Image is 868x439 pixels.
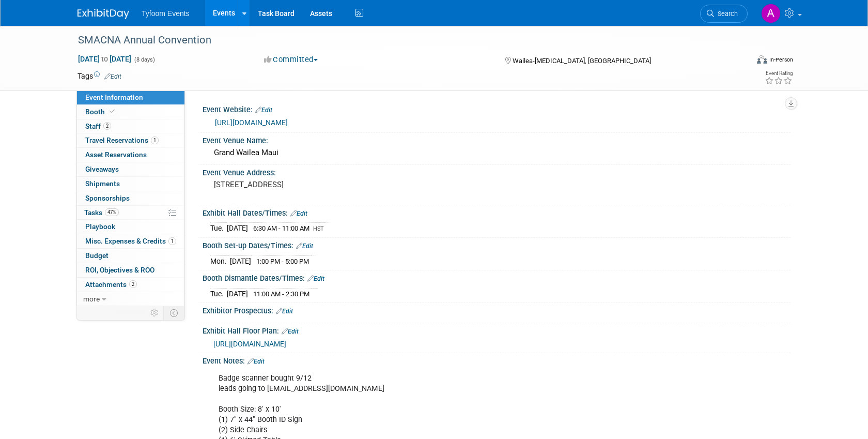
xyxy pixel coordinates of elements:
[84,208,119,217] span: Tasks
[133,56,155,63] span: (8 days)
[700,5,748,23] a: Search
[227,288,248,299] td: [DATE]
[210,145,783,161] div: Grand Wailea Maui
[85,93,143,101] span: Event Information
[203,102,791,115] div: Event Website:
[85,136,159,144] span: Travel Reservations
[203,353,791,367] div: Event Notes:
[83,295,100,303] span: more
[77,249,184,263] a: Budget
[757,55,767,64] img: Format-Inperson.png
[282,328,299,335] a: Edit
[85,222,115,231] span: Playbook
[213,340,286,348] a: [URL][DOMAIN_NAME]
[74,31,732,50] div: SMACNA Annual Convention
[142,9,190,18] span: Tyfoom Events
[296,243,313,250] a: Edit
[77,133,184,147] a: Travel Reservations1
[210,288,227,299] td: Tue.
[247,358,265,365] a: Edit
[77,263,184,277] a: ROI, Objectives & ROO
[253,290,309,298] span: 11:00 AM - 2:30 PM
[227,223,248,234] td: [DATE]
[77,191,184,205] a: Sponsorships
[77,90,184,104] a: Event Information
[77,119,184,133] a: Staff2
[230,255,251,266] td: [DATE]
[77,278,184,292] a: Attachments2
[215,118,288,127] a: [URL][DOMAIN_NAME]
[78,54,132,64] span: [DATE] [DATE]
[164,306,185,320] td: Toggle Event Tabs
[151,137,159,144] span: 1
[769,56,793,64] div: In-Person
[168,237,176,245] span: 1
[104,73,121,80] a: Edit
[203,323,791,337] div: Exhibit Hall Floor Plan:
[687,54,793,69] div: Event Format
[85,179,120,188] span: Shipments
[765,71,793,76] div: Event Rating
[260,54,322,65] button: Committed
[129,280,137,288] span: 2
[103,122,111,130] span: 2
[100,55,110,63] span: to
[85,237,176,245] span: Misc. Expenses & Credits
[110,109,115,114] i: Booth reservation complete
[210,223,227,234] td: Tue.
[276,308,293,315] a: Edit
[203,238,791,251] div: Booth Set-up Dates/Times:
[290,210,307,217] a: Edit
[253,224,309,232] span: 6:30 AM - 11:00 AM
[77,292,184,306] a: more
[210,255,230,266] td: Mon.
[203,133,791,146] div: Event Venue Name:
[77,234,184,248] a: Misc. Expenses & Credits1
[77,177,184,191] a: Shipments
[255,107,272,114] a: Edit
[761,4,781,23] img: Angie Nichols
[214,180,436,189] pre: [STREET_ADDRESS]
[146,306,164,320] td: Personalize Event Tab Strip
[77,162,184,176] a: Giveaways
[256,258,309,265] span: 1:00 PM - 5:00 PM
[85,150,147,159] span: Asset Reservations
[714,10,738,18] span: Search
[77,206,184,220] a: Tasks47%
[203,270,791,284] div: Booth Dismantle Dates/Times:
[85,122,111,130] span: Staff
[85,165,119,173] span: Giveaways
[85,108,117,116] span: Booth
[105,208,119,216] span: 47%
[78,9,129,19] img: ExhibitDay
[85,266,154,274] span: ROI, Objectives & ROO
[203,165,791,178] div: Event Venue Address:
[85,194,130,202] span: Sponsorships
[77,148,184,162] a: Asset Reservations
[77,220,184,234] a: Playbook
[203,205,791,219] div: Exhibit Hall Dates/Times:
[313,225,324,232] span: HST
[307,275,324,282] a: Edit
[513,57,651,65] span: Wailea-[MEDICAL_DATA], [GEOGRAPHIC_DATA]
[203,303,791,316] div: Exhibitor Prospectus:
[85,251,109,260] span: Budget
[78,71,121,81] td: Tags
[77,105,184,119] a: Booth
[85,280,137,289] span: Attachments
